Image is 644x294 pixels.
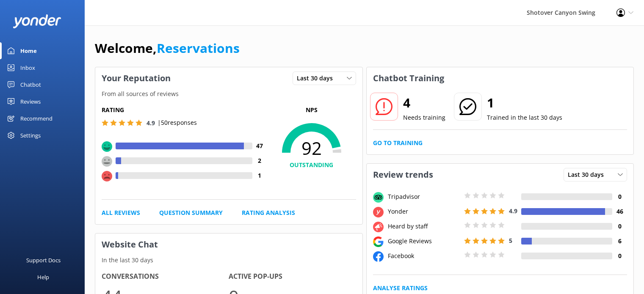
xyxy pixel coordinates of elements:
h4: OUTSTANDING [267,160,356,170]
div: Facebook [386,251,462,261]
span: 5 [509,236,512,245]
h4: 0 [612,192,627,201]
span: 4.9 [509,207,517,215]
h5: Rating [102,105,267,115]
div: Support Docs [26,252,61,269]
h3: Website Chat [95,234,362,256]
p: | 50 responses [158,118,197,127]
a: Go to Training [373,138,423,148]
div: Inbox [20,59,35,76]
h4: 0 [612,251,627,261]
div: Help [37,269,49,286]
h2: 4 [403,93,445,113]
span: Last 30 days [568,170,609,179]
h3: Your Reputation [95,67,177,89]
p: Needs training [403,113,445,122]
a: All Reviews [102,208,140,217]
div: Google Reviews [386,236,462,246]
h1: Welcome, [95,38,240,58]
span: Last 30 days [297,74,338,83]
p: NPS [267,105,356,115]
h4: 1 [252,171,267,180]
h2: 1 [487,93,562,113]
a: Analyse Ratings [373,283,428,293]
h4: 0 [612,222,627,231]
h4: Conversations [102,271,229,282]
h3: Chatbot Training [367,67,451,89]
h4: 47 [252,141,267,151]
div: Recommend [20,110,53,127]
div: Heard by staff [386,222,462,231]
div: Settings [20,127,41,144]
h4: 2 [252,156,267,165]
a: Question Summary [159,208,223,217]
div: Reviews [20,93,41,110]
h4: 6 [612,236,627,246]
div: Chatbot [20,76,41,93]
div: Yonder [386,207,462,216]
span: 92 [267,137,356,159]
a: Rating Analysis [242,208,295,217]
h4: 46 [612,207,627,216]
p: Trained in the last 30 days [487,113,562,122]
h4: Active Pop-ups [229,271,356,282]
span: 4.9 [146,119,155,127]
h3: Review trends [367,164,439,186]
div: Home [20,42,37,59]
img: yonder-white-logo.png [13,14,61,28]
div: Tripadvisor [386,192,462,201]
a: Reservations [157,39,240,57]
p: In the last 30 days [95,256,362,265]
p: From all sources of reviews [95,89,362,99]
